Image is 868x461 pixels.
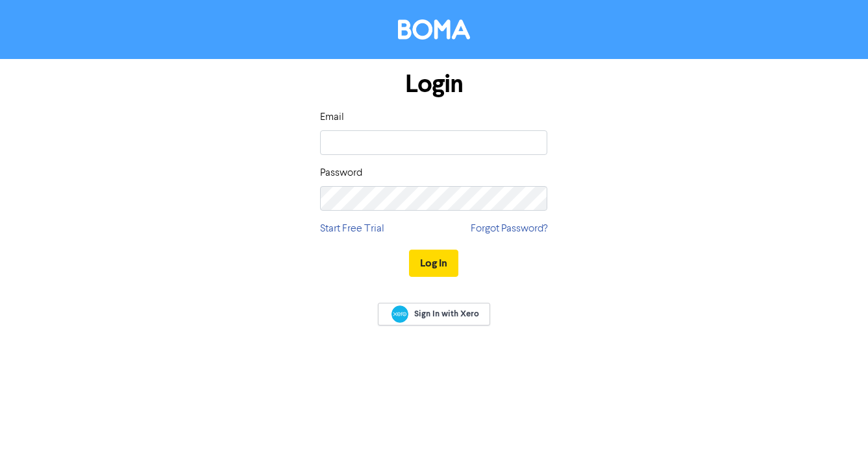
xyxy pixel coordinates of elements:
button: Log In [409,250,458,277]
a: Forgot Password? [471,221,547,237]
span: Sign In with Xero [414,308,479,320]
a: Start Free Trial [320,221,384,237]
label: Password [320,165,362,181]
a: Sign In with Xero [378,303,490,325]
img: BOMA Logo [398,19,470,40]
label: Email [320,110,344,125]
h1: Login [320,69,547,99]
img: Xero logo [391,305,408,323]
